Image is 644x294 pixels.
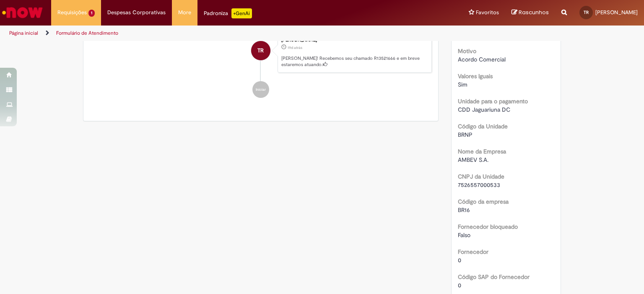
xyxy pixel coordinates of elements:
[458,273,530,281] b: Código SAP do Fornecedor
[458,248,488,256] b: Fornecedor
[458,131,473,138] span: BRNP
[458,281,461,289] span: 0
[476,8,499,17] span: Favoritos
[1,4,44,21] img: ServiceNow
[584,10,589,15] span: TR
[90,33,432,73] li: Thaissa Rocha
[6,26,423,41] ul: Trilhas de página
[458,173,504,180] b: CNPJ da Unidade
[281,55,427,68] p: [PERSON_NAME]! Recebemos seu chamado R13521666 e em breve estaremos atuando.
[458,223,518,230] b: Fornecedor bloqueado
[458,198,509,205] b: Código da empresa
[458,181,500,189] span: 7526557000533
[458,97,528,105] b: Unidade para o pagamento
[458,256,461,264] span: 0
[204,8,252,18] div: Padroniza
[288,45,302,50] time: 11/09/2025 11:58:37
[88,10,95,17] span: 1
[458,231,470,239] span: Falso
[458,47,476,55] b: Motivo
[458,72,493,80] b: Valores Iguais
[231,8,252,18] p: +GenAi
[458,81,467,88] span: Sim
[57,8,87,17] span: Requisições
[9,30,38,36] a: Página inicial
[56,30,118,36] a: Formulário de Atendimento
[257,41,264,61] span: TR
[288,45,302,50] span: 19d atrás
[458,206,470,214] span: BR16
[458,148,506,155] b: Nome da Empresa
[458,123,508,130] b: Código da Unidade
[458,106,510,113] span: CDD Jaguariuna DC
[107,8,166,17] span: Despesas Corporativas
[595,9,638,16] span: [PERSON_NAME]
[519,8,549,16] span: Rascunhos
[512,9,549,17] a: Rascunhos
[458,156,488,164] span: AMBEV S.A.
[458,56,506,63] span: Acordo Comercial
[251,41,270,60] div: Thaissa Rocha
[178,8,191,17] span: More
